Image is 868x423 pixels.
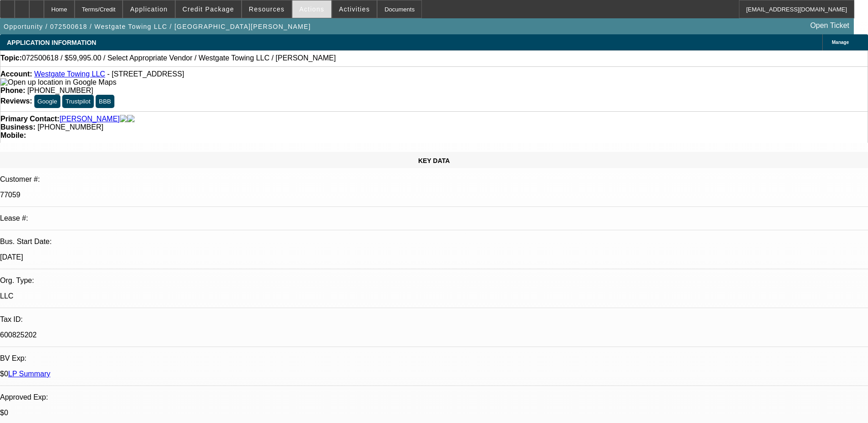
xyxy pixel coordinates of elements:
[4,23,311,30] span: Opportunity / 072500618 / Westgate Towing LLC / [GEOGRAPHIC_DATA][PERSON_NAME]
[339,5,370,13] span: Activities
[0,131,26,139] strong: Mobile:
[0,78,116,86] a: View Google Maps
[130,5,167,13] span: Application
[0,97,32,105] strong: Reviews:
[0,115,59,123] strong: Primary Contact:
[59,115,120,123] a: [PERSON_NAME]
[62,95,93,108] button: Trustpilot
[120,115,127,123] img: facebook-icon.png
[38,123,103,131] span: [PHONE_NUMBER]
[0,54,22,62] strong: Topic:
[0,123,35,131] strong: Business:
[249,5,285,13] span: Resources
[22,54,336,62] span: 072500618 / $59,995.00 / Select Appropriate Vendor / Westgate Towing LLC / [PERSON_NAME]
[292,0,331,18] button: Actions
[299,5,324,13] span: Actions
[0,78,116,87] img: Open up location in Google Maps
[183,5,234,13] span: Credit Package
[242,0,291,18] button: Resources
[96,95,114,108] button: BBB
[123,0,174,18] button: Application
[34,70,105,78] a: Westgate Towing LLC
[34,95,60,108] button: Google
[0,87,25,94] strong: Phone:
[107,70,184,78] span: - [STREET_ADDRESS]
[332,0,377,18] button: Activities
[127,115,135,123] img: linkedin-icon.png
[807,18,853,33] a: Open Ticket
[832,40,849,45] span: Manage
[8,370,50,378] a: LP Summary
[0,70,32,78] strong: Account:
[7,39,96,46] span: APPLICATION INFORMATION
[418,157,450,164] span: KEY DATA
[27,87,93,94] span: [PHONE_NUMBER]
[176,0,241,18] button: Credit Package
